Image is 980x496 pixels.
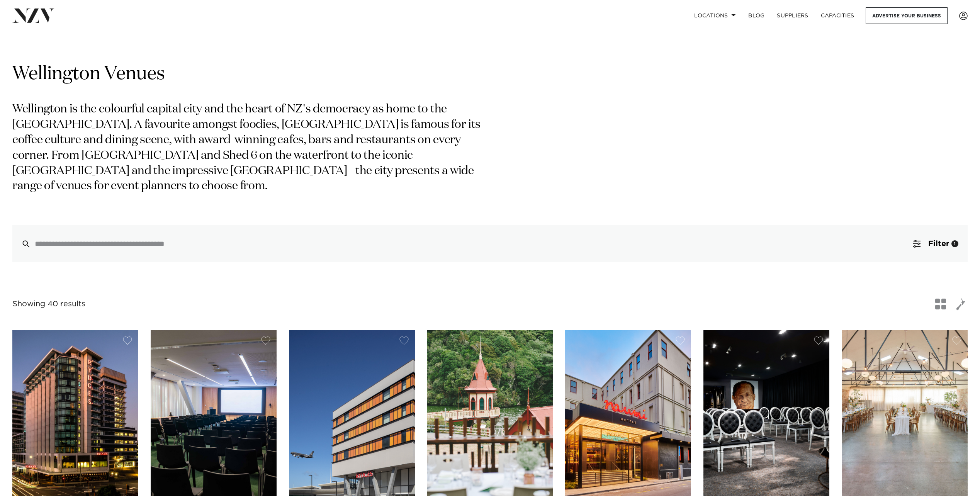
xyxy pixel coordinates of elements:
button: Filter1 [904,225,968,262]
p: Wellington is the colourful capital city and the heart of NZ's democracy as home to the [GEOGRAPH... [12,102,490,194]
a: Capacities [815,7,861,24]
div: Showing 40 results [12,298,85,310]
h1: Wellington Venues [12,62,968,87]
div: 1 [951,240,958,247]
a: Advertise your business [866,7,948,24]
a: Locations [688,7,742,24]
span: Filter [928,240,949,248]
a: SUPPLIERS [771,7,814,24]
a: BLOG [742,7,771,24]
img: nzv-logo.png [12,8,54,22]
